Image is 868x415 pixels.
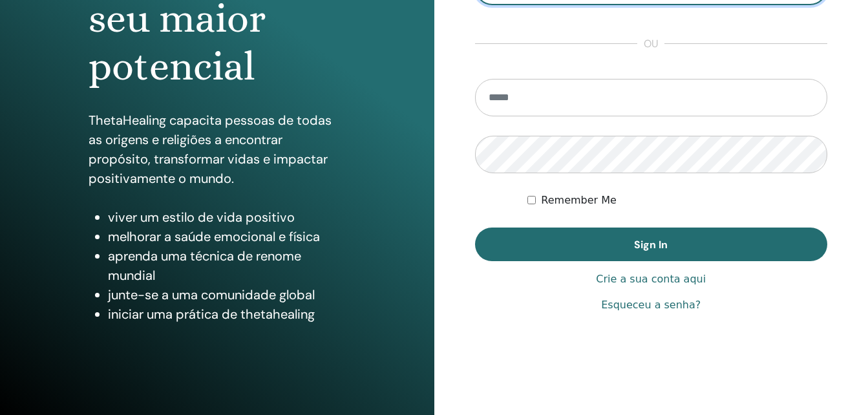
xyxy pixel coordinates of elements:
li: junte-se a uma comunidade global [108,285,346,304]
p: ThetaHealing capacita pessoas de todas as origens e religiões a encontrar propósito, transformar ... [89,111,346,188]
a: Crie a sua conta aqui [596,271,706,287]
li: aprenda uma técnica de renome mundial [108,246,346,285]
label: Remember Me [541,193,617,208]
li: viver um estilo de vida positivo [108,207,346,227]
div: Keep me authenticated indefinitely or until I manually logout [527,193,827,208]
button: Sign In [475,228,828,261]
span: Sign In [634,238,668,251]
span: ou [637,36,664,52]
li: iniciar uma prática de thetahealing [108,304,346,324]
li: melhorar a saúde emocional e física [108,227,346,246]
a: Esqueceu a senha? [601,297,701,313]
